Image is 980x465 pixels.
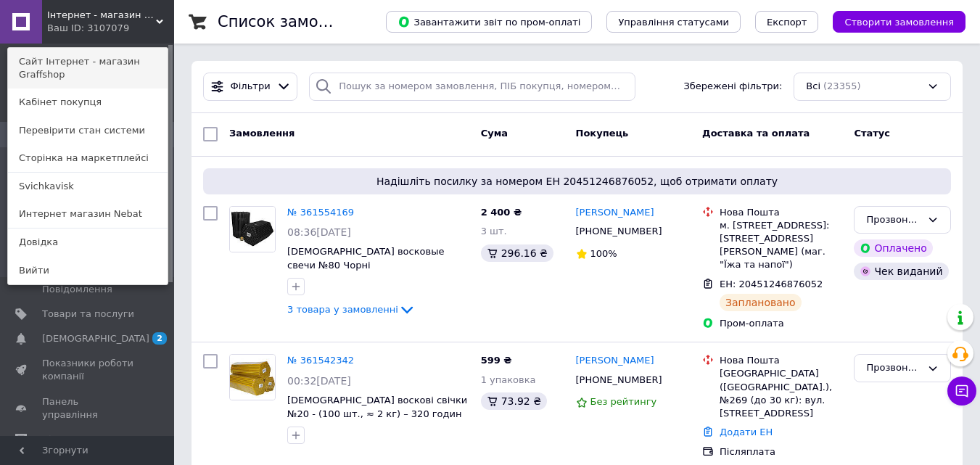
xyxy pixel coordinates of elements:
a: Довідка [8,229,168,256]
span: 08:36[DATE] [287,226,351,238]
span: [DEMOGRAPHIC_DATA] [42,332,149,345]
span: Відгуки [42,433,80,446]
img: Фото товару [230,355,275,400]
a: Перевірити стан системи [8,117,168,144]
a: [PERSON_NAME] [576,354,654,368]
span: 2 400 ₴ [481,207,522,218]
div: Прозвонено [866,213,921,228]
span: Надішліть посилку за номером ЕН 20451246876052, щоб отримати оплату [209,174,945,189]
a: Svichkavisk [8,173,168,200]
a: Сторінка на маркетплейсі [8,144,168,172]
span: 00:32[DATE] [287,375,351,387]
a: [PERSON_NAME] [576,206,654,220]
span: Завантажити звіт по пром-оплаті [398,15,580,28]
span: Показники роботи компанії [42,357,134,383]
a: Кабінет покупця [8,89,168,116]
span: Товари та послуги [42,308,134,321]
span: ЕН: 20451246876052 [720,279,823,289]
div: Нова Пошта [720,206,842,219]
span: Створити замовлення [844,17,954,28]
a: Створити замовлення [818,16,965,27]
span: Замовлення [229,128,295,139]
a: Интернет магазин Nebat [8,200,168,228]
span: (23355) [823,81,861,91]
button: Чат з покупцем [947,376,976,406]
a: [DEMOGRAPHIC_DATA] воскові свічки №20 - (100 шт., ≈ 2 кг) – 320 годин горіння з приємним медовим ... [287,395,467,459]
a: Фото товару [229,354,276,400]
a: № 361542342 [287,355,354,366]
div: Чек виданий [854,263,948,280]
div: 296.16 ₴ [481,244,553,262]
span: 100% [590,248,617,259]
span: Покупець [576,128,629,139]
span: Інтернет - магазин Graffshop [47,9,156,22]
span: 3 товара у замовленні [287,304,398,315]
span: 2 [152,332,167,345]
input: Пошук за номером замовлення, ПІБ покупця, номером телефону, Email, номером накладної [309,73,635,101]
div: [PHONE_NUMBER] [573,371,665,390]
div: Пром-оплата [720,317,842,330]
span: Панель управління [42,395,134,421]
button: Експорт [755,11,819,33]
a: Сайт Інтернет - магазин Graffshop [8,48,168,89]
span: 1 упаковка [481,374,536,385]
span: Всі [806,80,820,94]
div: Заплановано [720,294,802,311]
span: Статус [854,128,890,139]
span: Cума [481,128,508,139]
h1: Список замовлень [218,13,365,30]
a: [DEMOGRAPHIC_DATA] восковые свечи №80 Чорні [287,246,444,271]
a: Вийти [8,257,168,284]
button: Створити замовлення [833,11,965,33]
a: Фото товару [229,206,276,252]
div: [PHONE_NUMBER] [573,222,665,241]
span: 3 шт. [481,226,507,236]
button: Завантажити звіт по пром-оплаті [386,11,592,33]
span: Фільтри [231,80,271,94]
button: Управління статусами [606,11,741,33]
a: Додати ЕН [720,427,773,437]
div: Нова Пошта [720,354,842,367]
span: Без рейтингу [590,396,657,407]
div: Прозвонено [866,361,921,376]
div: [GEOGRAPHIC_DATA] ([GEOGRAPHIC_DATA].), №269 (до 30 кг): вул. [STREET_ADDRESS] [720,367,842,420]
div: м. [STREET_ADDRESS]: [STREET_ADDRESS][PERSON_NAME] (маг. "Їжа та напої") [720,219,842,272]
a: 3 товара у замовленні [287,304,416,315]
div: Оплачено [854,239,932,257]
a: № 361554169 [287,207,354,218]
span: Експорт [767,17,807,28]
div: 73.92 ₴ [481,392,547,410]
span: Управління статусами [618,17,729,28]
span: Повідомлення [42,283,112,296]
span: Доставка та оплата [702,128,810,139]
div: Ваш ID: 3107079 [47,22,108,35]
div: Післяплата [720,445,842,458]
span: 599 ₴ [481,355,512,366]
span: Збережені фільтри: [683,80,782,94]
img: Фото товару [230,207,275,252]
